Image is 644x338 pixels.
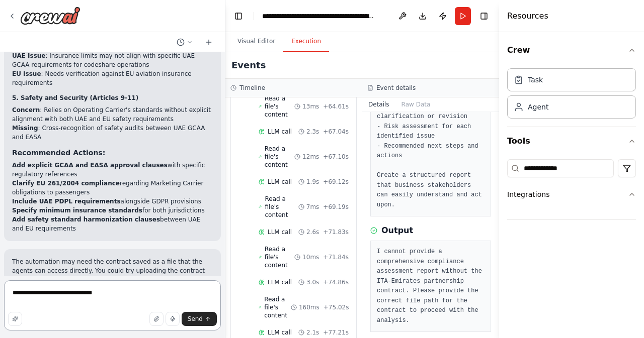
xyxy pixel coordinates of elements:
[528,75,543,85] div: Task
[239,84,265,92] h3: Timeline
[12,69,213,87] li: : Needs verification against EU aviation insurance requirements
[528,102,548,112] div: Agent
[324,303,349,311] span: + 75.02s
[12,180,120,187] strong: Clarify EU 261/2004 compliance
[299,303,319,311] span: 160ms
[323,128,349,136] span: + 67.04s
[12,197,213,206] li: alongside GDPR provisions
[166,312,180,326] button: Click to speak your automation idea
[231,9,246,23] button: Hide left sidebar
[323,102,349,110] span: + 64.61s
[201,36,217,48] button: Start a new chat
[264,295,291,319] span: Read a file's content
[12,125,38,132] strong: Missing
[323,228,349,236] span: + 71.83s
[265,145,294,169] span: Read a file's content
[507,64,636,127] div: Crew
[395,97,437,111] button: Raw Data
[306,278,319,286] span: 3.0s
[268,178,292,186] span: LLM call
[268,228,292,236] span: LLM call
[477,9,491,23] button: Hide right sidebar
[12,161,213,179] li: with specific regulatory references
[173,36,197,48] button: Switch to previous chat
[265,195,298,219] span: Read a file's content
[323,328,349,336] span: + 77.21s
[306,203,319,211] span: 7ms
[265,94,294,119] span: Read a file's content
[229,31,283,52] button: Visual Editor
[362,97,395,111] button: Details
[306,128,319,136] span: 2.3s
[12,198,121,205] strong: Include UAE PDPL requirements
[12,149,105,157] strong: Recommended Actions:
[302,102,319,110] span: 13ms
[323,178,349,186] span: + 69.12s
[12,51,213,69] li: : Insurance limits may not align with specific UAE GCAA requirements for codeshare operations
[12,215,213,233] li: between UAE and EU requirements
[268,328,292,336] span: LLM call
[12,257,213,293] p: The automation may need the contract saved as a file that the agents can access directly. You cou...
[302,253,319,261] span: 10ms
[306,328,319,336] span: 2.1s
[283,31,329,52] button: Execution
[231,58,266,72] h2: Events
[507,10,548,22] h4: Resources
[302,153,319,161] span: 12ms
[12,124,213,142] li: : Cross-recognition of safety audits between UAE GCAA and EASA
[268,128,292,136] span: LLM call
[12,70,41,77] strong: EU Issue
[12,216,160,223] strong: Add safety standard harmonization clauses
[20,7,80,25] img: Logo
[306,228,319,236] span: 2.6s
[323,203,349,211] span: + 69.19s
[262,11,375,21] nav: breadcrumb
[507,189,549,199] div: Integrations
[182,312,217,326] button: Send
[12,106,40,114] strong: Concern
[507,127,636,155] button: Tools
[12,52,45,59] strong: UAE Issue
[12,94,138,101] strong: 5. Safety and Security (Articles 9-11)
[12,179,213,197] li: regarding Marketing Carrier obligations to passengers
[323,278,349,286] span: + 74.86s
[12,162,168,169] strong: Add explicit GCAA and EASA approval clauses
[8,312,22,326] button: Improve this prompt
[25,276,43,285] code: .txt
[323,153,349,161] span: + 67.10s
[149,312,164,326] button: Upload files
[188,315,203,323] span: Send
[12,206,213,215] li: for both jurisdictions
[507,155,636,228] div: Tools
[12,207,142,214] strong: Specify minimum insurance standards
[306,178,319,186] span: 1.9s
[268,278,292,286] span: LLM call
[12,105,213,124] li: : Relies on Operating Carrier's standards without explicit alignment with both UAE and EU safety ...
[507,36,636,64] button: Crew
[265,245,294,269] span: Read a file's content
[377,247,485,325] pre: I cannot provide a comprehensive compliance assessment report without the ITA-Emirates partnershi...
[507,207,636,219] div: Integrations
[381,224,413,237] h3: Output
[507,181,636,207] button: Integrations
[376,84,416,92] h3: Event details
[323,253,349,261] span: + 71.84s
